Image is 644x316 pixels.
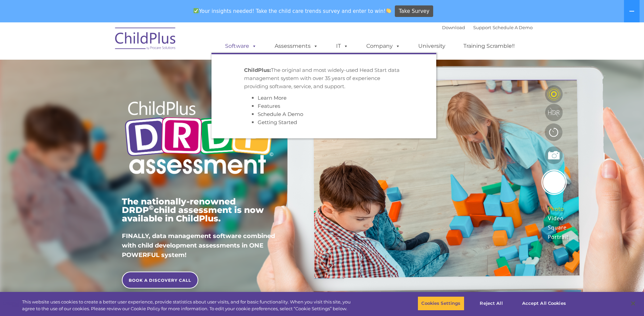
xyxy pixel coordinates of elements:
[244,67,271,73] strong: ChildPlus:
[493,25,533,30] a: Schedule A Demo
[191,4,394,18] span: Your insights needed! Take the child care trends survey and enter to win!
[258,103,280,109] a: Features
[626,296,641,311] button: Close
[457,39,521,53] a: Training Scramble!!
[122,272,198,289] a: BOOK A DISCOVERY CALL
[258,119,297,125] a: Getting Started
[518,296,570,311] button: Accept All Cookies
[122,232,275,259] span: FINALLY, data management software combined with child development assessments in ONE POWERFUL sys...
[360,39,407,53] a: Company
[244,66,404,91] p: The original and most widely-used Head Start data management system with over 35 years of experie...
[194,8,199,13] img: ✅
[473,25,491,30] a: Support
[122,92,276,185] img: Copyright - DRDP Logo Light
[395,5,433,17] a: Take Survey
[470,296,513,311] button: Reject All
[112,23,180,57] img: ChildPlus by Procare Solutions
[399,5,429,17] span: Take Survey
[418,296,464,311] button: Cookies Settings
[149,204,154,212] sup: ©
[258,95,287,101] a: Learn More
[386,8,391,13] img: 👏
[329,39,355,53] a: IT
[22,299,354,312] div: This website uses cookies to create a better user experience, provide statistics about user visit...
[218,39,263,53] a: Software
[442,25,533,30] font: |
[122,196,264,223] span: The nationally-renowned DRDP child assessment is now available in ChildPlus.
[442,25,465,30] a: Download
[268,39,325,53] a: Assessments
[258,111,303,117] a: Schedule A Demo
[411,39,452,53] a: University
